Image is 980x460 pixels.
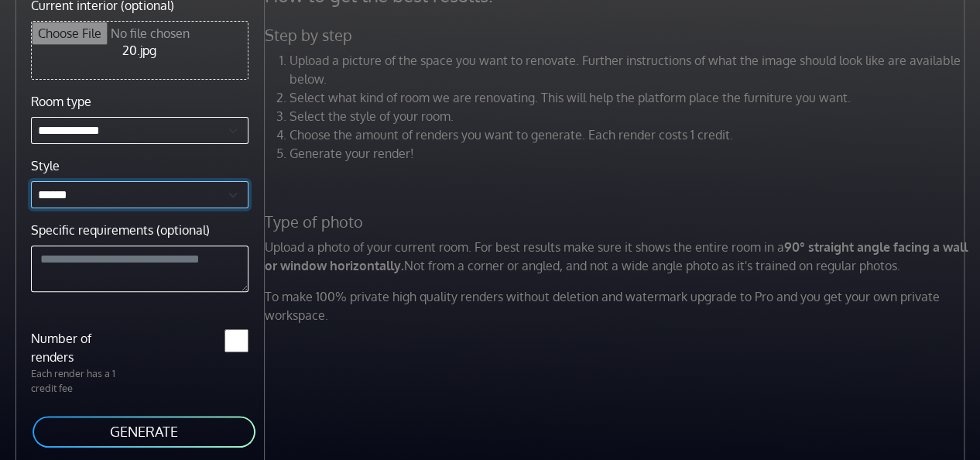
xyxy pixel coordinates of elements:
[31,221,210,239] label: Specific requirements (optional)
[22,366,139,396] p: Each render has a 1 credit fee
[290,144,968,163] li: Generate your render!
[255,287,978,324] p: To make 100% private high quality renders without deletion and watermark upgrade to Pro and you g...
[31,414,257,449] button: GENERATE
[265,239,968,273] strong: 90° straight angle facing a wall or window horizontally.
[255,26,978,45] h5: Step by step
[22,329,139,366] label: Number of renders
[255,238,978,275] p: Upload a photo of your current room. For best results make sure it shows the entire room in a Not...
[31,92,91,111] label: Room type
[290,125,968,144] li: Choose the amount of renders you want to generate. Each render costs 1 credit.
[290,107,968,125] li: Select the style of your room.
[255,212,978,232] h5: Type of photo
[290,51,968,88] li: Upload a picture of the space you want to renovate. Further instructions of what the image should...
[290,88,968,107] li: Select what kind of room we are renovating. This will help the platform place the furniture you w...
[31,156,60,175] label: Style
